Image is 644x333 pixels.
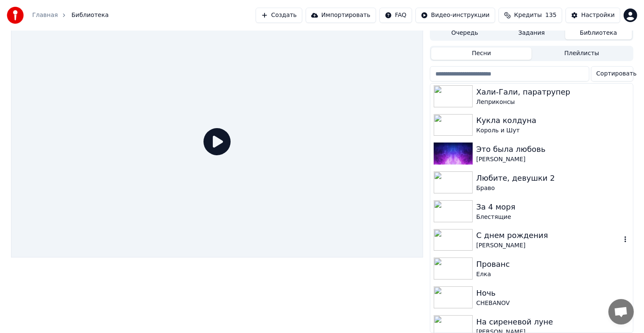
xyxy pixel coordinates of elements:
span: 135 [545,11,557,20]
span: Кредиты [514,11,542,20]
div: С днем рождения [476,229,621,241]
button: Задания [498,27,565,39]
div: Леприконсы [476,98,629,106]
button: Библиотека [565,27,632,39]
nav: breadcrumb [32,11,109,20]
a: Главная [32,11,58,20]
button: Песни [431,48,532,60]
div: Елка [476,270,629,279]
div: [PERSON_NAME] [476,241,621,250]
div: Браво [476,184,629,193]
img: youka [7,7,24,24]
button: Очередь [431,27,498,39]
button: Создать [256,8,302,23]
div: Король и Шут [476,126,629,135]
button: FAQ [379,8,412,23]
button: Видео-инструкции [415,8,495,23]
div: За 4 моря [476,201,629,213]
div: Настройки [581,11,615,20]
div: [PERSON_NAME] [476,155,629,164]
div: Кукла колдуна [476,115,629,126]
div: Хали-Гали, паратрупер [476,86,629,98]
button: Настройки [566,8,620,23]
div: Любите, девушки 2 [476,172,629,184]
div: На сиреневой луне [476,316,629,328]
div: CHEBANOV [476,299,629,308]
a: Открытый чат [608,299,634,325]
button: Плейлисты [532,48,632,60]
button: Кредиты135 [499,8,562,23]
div: Ночь [476,287,629,299]
button: Импортировать [306,8,376,23]
div: Блестящие [476,213,629,221]
div: Прованс [476,258,629,270]
span: Сортировать [597,70,637,78]
span: Библиотека [71,11,109,20]
div: Это была любовь [476,143,629,155]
